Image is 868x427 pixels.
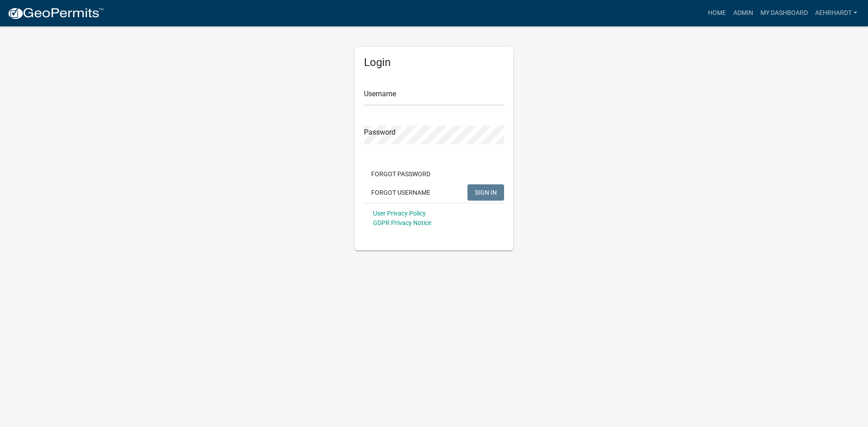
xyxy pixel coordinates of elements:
[364,166,438,182] button: Forgot Password
[730,5,757,22] a: Admin
[757,5,811,22] a: My Dashboard
[475,188,497,196] span: SIGN IN
[467,184,504,201] button: SIGN IN
[373,219,431,226] a: GDPR Privacy Notice
[364,56,504,69] h5: Login
[373,210,426,217] a: User Privacy Policy
[364,184,438,201] button: Forgot Username
[811,5,861,22] a: aehrhardt
[704,5,730,22] a: Home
